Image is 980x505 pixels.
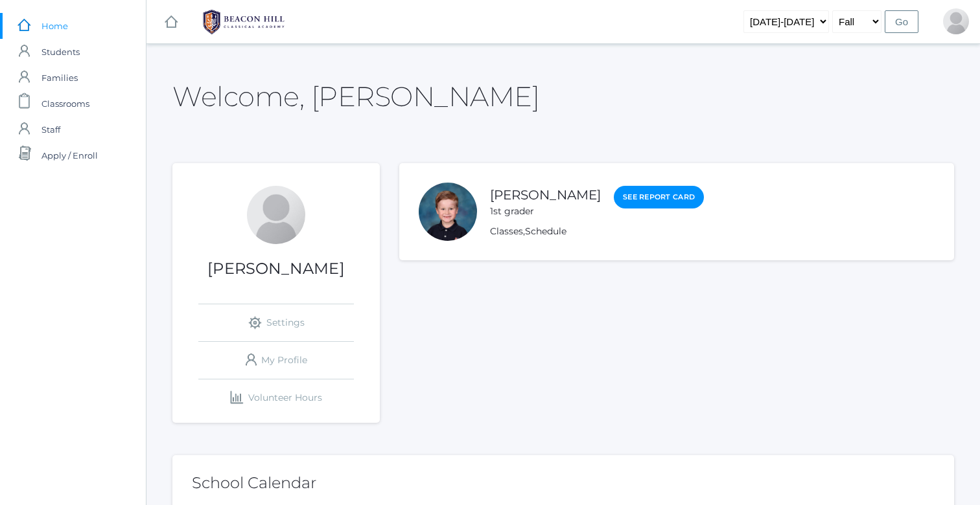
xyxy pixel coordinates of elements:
[41,91,89,117] span: Classrooms
[490,205,601,218] div: 1st grader
[247,186,305,244] div: Zach Smith
[885,10,918,33] input: Go
[41,13,68,39] span: Home
[41,142,98,168] span: Apply / Enroll
[198,304,354,341] a: Settings
[525,225,566,237] a: Schedule
[195,6,292,38] img: BHCALogos-05-308ed15e86a5a0abce9b8dd61676a3503ac9727e845dece92d48e8588c001991.png
[490,225,523,237] a: Classes
[172,260,380,277] h1: [PERSON_NAME]
[198,379,354,416] a: Volunteer Hours
[41,117,60,142] span: Staff
[41,39,80,65] span: Students
[41,65,78,91] span: Families
[419,183,477,241] div: Theodore Smith
[198,342,354,379] a: My Profile
[192,475,935,491] h2: School Calendar
[614,186,704,208] a: See Report Card
[172,82,539,111] h2: Welcome, [PERSON_NAME]
[490,187,601,203] a: [PERSON_NAME]
[943,8,969,34] div: Zach Smith
[490,225,704,238] div: ,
